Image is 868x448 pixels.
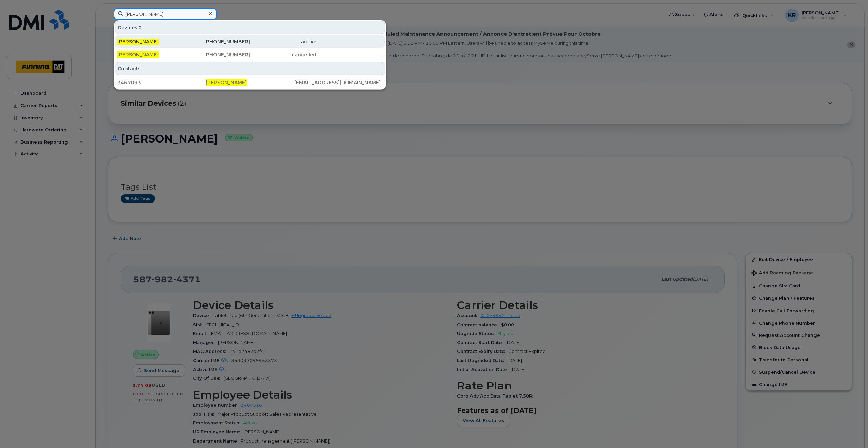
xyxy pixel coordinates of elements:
[115,35,385,48] a: [PERSON_NAME][PHONE_NUMBER]active-
[115,21,385,34] div: Devices
[117,79,206,86] div: 3467093
[115,76,385,89] a: 3467093[PERSON_NAME][EMAIL_ADDRESS][DOMAIN_NAME]
[117,39,159,45] span: [PERSON_NAME]
[115,62,385,75] div: Contacts
[838,418,863,443] iframe: Messenger Launcher
[316,51,383,58] div: -
[184,51,250,58] div: [PHONE_NUMBER]
[117,51,159,58] span: [PERSON_NAME]
[115,48,385,61] a: [PERSON_NAME][PHONE_NUMBER]cancelled-
[316,38,383,45] div: -
[294,79,383,86] div: [EMAIL_ADDRESS][DOMAIN_NAME]
[184,38,250,45] div: [PHONE_NUMBER]
[250,38,316,45] div: active
[250,51,316,58] div: cancelled
[206,79,247,86] span: [PERSON_NAME]
[139,24,142,31] span: 2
